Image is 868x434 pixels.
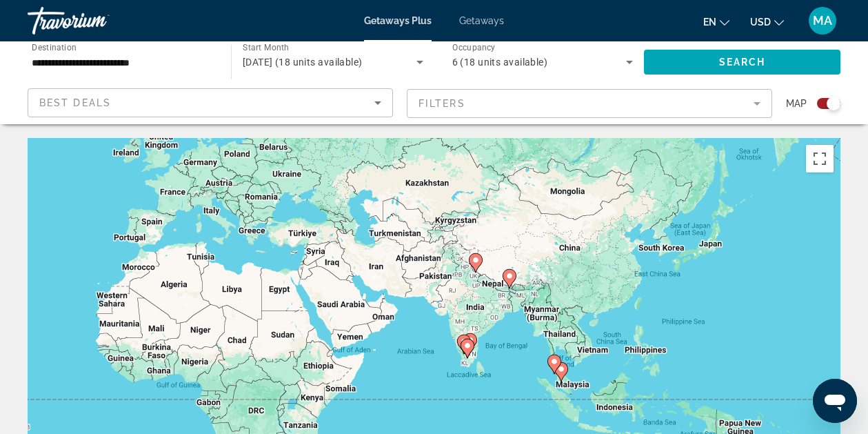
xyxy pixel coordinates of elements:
a: Getaways Plus [364,15,432,26]
button: Toggle fullscreen view [806,145,834,172]
span: Destination [32,42,77,52]
a: Getaways [459,15,504,26]
span: Best Deals [39,97,111,108]
a: Travorium [28,3,165,39]
span: USD [750,17,771,28]
span: MA [813,14,832,28]
button: Filter [407,88,772,119]
iframe: Button to launch messaging window [813,379,857,423]
span: 6 (18 units available) [452,57,548,68]
button: Change currency [750,12,784,32]
button: Search [644,50,840,75]
span: Search [719,57,766,68]
span: Start Month [243,43,289,52]
span: [DATE] (18 units available) [243,57,363,68]
button: User Menu [805,6,840,35]
button: Change language [703,12,729,32]
span: en [703,17,716,28]
span: Map [786,94,807,113]
mat-select: Sort by [39,95,381,111]
span: Occupancy [452,43,496,52]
